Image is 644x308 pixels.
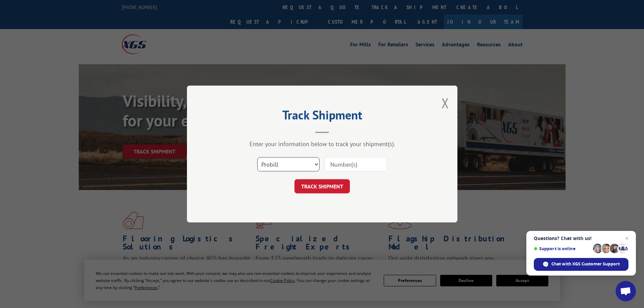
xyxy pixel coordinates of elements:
[534,236,628,241] span: Questions? Chat with us!
[551,261,620,267] span: Chat with XGS Customer Support
[294,179,350,193] button: TRACK SHIPMENT
[442,94,449,112] button: Close modal
[616,281,636,301] div: Open chat
[534,258,628,271] div: Chat with XGS Customer Support
[623,234,631,242] span: Close chat
[221,140,424,148] div: Enter your information below to track your shipment(s).
[325,157,387,171] input: Number(s)
[534,246,591,251] span: Support is online
[221,110,424,123] h2: Track Shipment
